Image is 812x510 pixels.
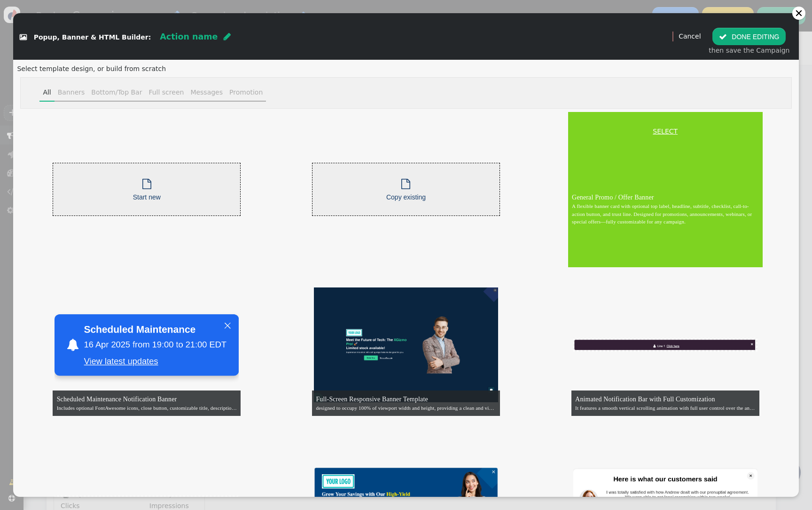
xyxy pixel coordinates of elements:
a: Cancel [679,32,701,40]
span:  [401,179,410,189]
img: Includes optional FontAwesome icons, close button, customizable title, description, and actionabl... [55,276,239,414]
div: A flexible banner card with optional top label, headline, subtitle, checklist, call-to-action but... [572,202,758,226]
a: SELECT [570,127,761,136]
span: Full-Screen Responsive Banner Template [316,396,428,403]
img: Full screen width, featuring an optional coupon code with double-click copy-to-clipboard, togglea... [55,496,239,504]
button: DONE EDITING [712,28,786,45]
div: then save the Campaign [709,46,789,56]
div: Bottom/Top Bar [91,88,142,97]
span:  [142,179,151,189]
span:  [224,32,231,41]
img: designed to occupy 100% of viewport width and height, providing a clean and visually appealing la... [314,287,498,403]
div: It features a smooth vertical scrolling animation with full user control over the animation speed... [575,404,755,412]
span: Copy existing [386,193,426,201]
div: Select template design, or build from scratch [17,64,795,74]
li: All [39,84,54,102]
span:  [719,33,727,40]
div: Banners [58,88,85,97]
span:  [20,34,27,40]
span: Popup, Banner & HTML Builder: [34,33,151,41]
span: Action name [160,32,218,41]
span: Animated Notification Bar with Full Customization [575,396,715,403]
div: Includes optional FontAwesome icons, close button, customizable title, description, and actionabl... [57,404,237,412]
div: designed to occupy 100% of viewport width and height, providing a clean and visually appealing la... [316,404,496,412]
img: It features a smooth vertical scrolling animation with full user control over the animation speed... [573,338,757,351]
span: General Promo / Offer Banner [572,194,654,201]
div: Promotion [229,88,263,97]
span: Scheduled Maintenance Notification Banner [57,396,177,403]
div: Start new [133,176,161,202]
div: Full screen [148,88,184,97]
div: Messages [190,88,223,97]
